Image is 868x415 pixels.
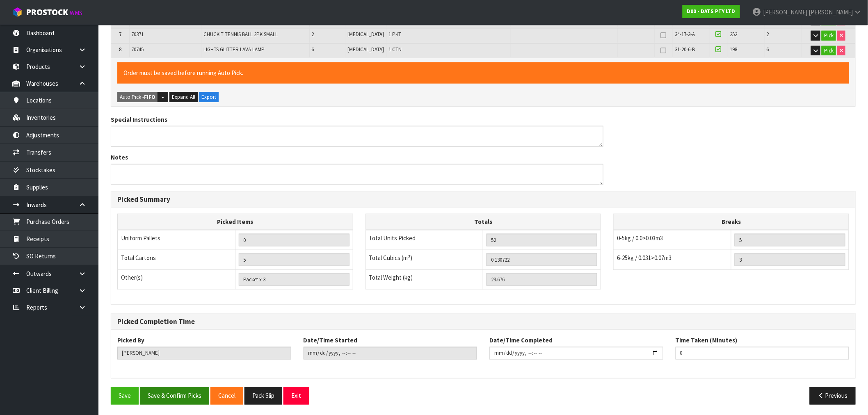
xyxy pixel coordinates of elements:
[118,214,353,230] th: Picked Items
[111,153,128,162] label: Notes
[617,234,663,242] span: 0-5kg / 0.0>0.03m3
[676,336,738,344] label: Time Taken (Minutes)
[810,387,856,405] button: Previous
[388,46,402,53] span: 1 CTN
[347,46,384,53] span: [MEDICAL_DATA]
[239,253,349,266] input: OUTERS TOTAL = CTN
[117,62,849,83] div: Order must be saved before running Auto Pick.
[763,8,807,16] span: [PERSON_NAME]
[283,387,309,405] button: Exit
[119,31,121,38] span: 7
[118,230,235,250] td: Uniform Pallets
[365,214,601,230] th: Totals
[117,347,291,360] input: Picked By
[767,46,769,53] span: 6
[347,31,384,38] span: [MEDICAL_DATA]
[687,8,736,15] strong: D00 - DATS PTY LTD
[312,31,314,38] span: 2
[675,46,695,53] span: 31-20-6-B
[111,387,139,405] button: Save
[132,31,144,38] span: 70371
[172,93,195,100] span: Expand All
[70,9,82,17] small: WMS
[244,387,282,405] button: Pack Slip
[365,269,483,289] td: Total Weight (kg)
[822,46,836,56] button: Pick
[117,92,158,102] button: Auto Pick -FIFO
[489,336,553,344] label: Date/Time Completed
[239,234,349,246] input: UNIFORM P LINES
[117,318,849,326] h3: Picked Completion Time
[365,250,483,269] td: Total Cubics (m³)
[617,254,672,262] span: 6-25kg / 0.031>0.07m3
[683,5,740,18] a: D00 - DATS PTY LTD
[203,31,278,38] span: CHUCKIT TENNIS BALL 2PK SMALL
[117,196,849,203] h3: Picked Summary
[140,387,209,405] button: Save & Confirm Picks
[312,46,314,53] span: 6
[809,8,853,16] span: [PERSON_NAME]
[144,93,155,100] strong: FIFO
[365,230,483,250] td: Total Units Picked
[822,31,836,41] button: Pick
[132,46,144,53] span: 70745
[111,115,167,124] label: Special Instructions
[169,92,198,102] button: Expand All
[199,92,219,102] button: Export
[614,214,849,230] th: Breaks
[388,31,401,38] span: 1 PKT
[117,336,144,344] label: Picked By
[26,7,68,18] span: ProStock
[203,46,265,53] span: LIGHTS GLITTER LAVA LAMP
[730,31,737,38] span: 252
[118,250,235,269] td: Total Cartons
[675,31,695,38] span: 34-17-3-A
[676,347,850,360] input: Time Taken
[12,7,23,17] img: cube-alt.png
[304,336,358,344] label: Date/Time Started
[210,387,243,405] button: Cancel
[730,46,737,53] span: 198
[119,46,121,53] span: 8
[118,269,235,289] td: Other(s)
[767,31,769,38] span: 2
